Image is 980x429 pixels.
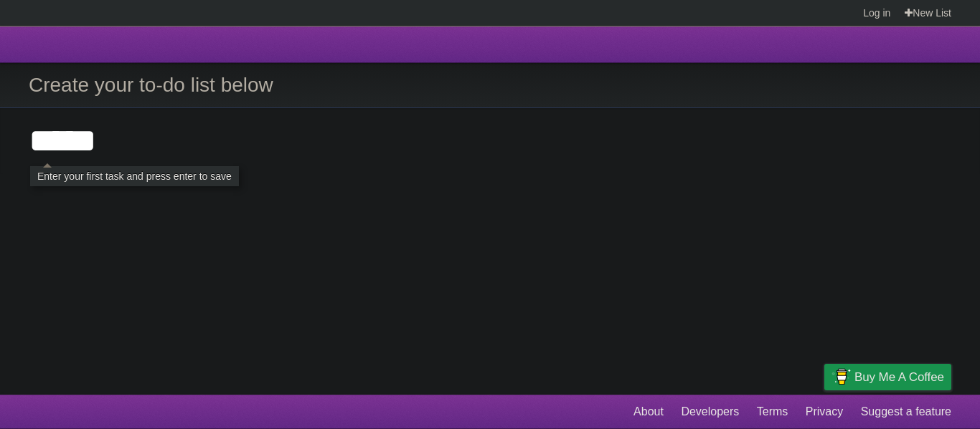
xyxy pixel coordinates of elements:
a: Terms [757,398,788,425]
a: Suggest a feature [861,398,951,425]
a: Developers [681,398,739,425]
a: Privacy [806,398,843,425]
a: Buy me a coffee [824,364,951,390]
span: Buy me a coffee [854,365,944,390]
a: About [633,398,664,425]
h1: Create your to-do list below [29,70,951,100]
div: Flask [29,34,115,59]
img: Buy me a coffee [831,365,851,389]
